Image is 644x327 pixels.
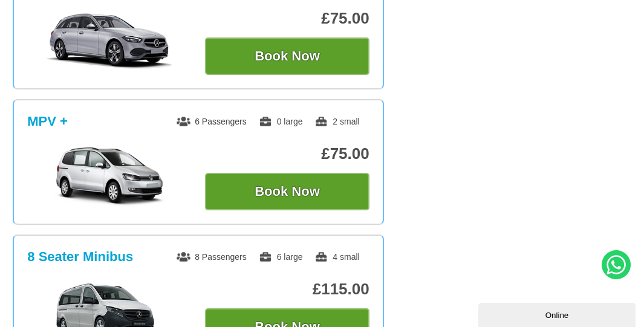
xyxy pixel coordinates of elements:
[259,252,303,262] span: 6 large
[314,252,359,262] span: 4 small
[259,117,303,126] span: 0 large
[27,11,191,71] img: Estate Car
[27,249,133,265] h3: 8 Seater Minibus
[205,37,369,75] button: Book Now
[177,117,247,126] span: 6 Passengers
[205,9,369,28] p: £75.00
[478,300,638,327] iframe: chat widget
[205,173,369,210] button: Book Now
[205,144,369,163] p: £75.00
[314,117,359,126] span: 2 small
[27,146,191,207] img: MPV +
[27,114,68,129] h3: MPV +
[205,280,369,299] p: £115.00
[177,252,247,262] span: 8 Passengers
